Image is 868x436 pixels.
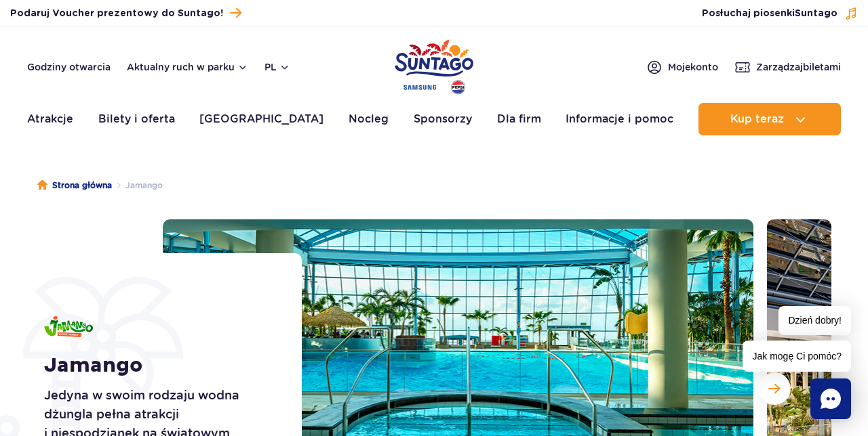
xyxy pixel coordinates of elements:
span: Moje konto [668,60,718,74]
a: Sponsorzy [414,103,472,135]
span: Dzień dobry! [778,306,851,335]
div: Chat [810,378,851,419]
a: Godziny otwarcia [27,60,111,74]
a: Mojekonto [646,59,718,75]
span: Jak mogę Ci pomóc? [743,341,851,372]
a: Bilety i oferta [98,103,175,135]
button: pl [264,60,290,74]
a: Zarządzajbiletami [734,59,841,75]
button: Następny slajd [758,372,791,405]
img: Jamango [44,316,93,337]
button: Posłuchaj piosenkiSuntago [702,7,858,20]
li: Jamango [112,179,163,192]
a: Informacje i pomoc [566,103,673,135]
span: Zarządzaj biletami [756,60,841,74]
button: Kup teraz [698,103,841,135]
a: Strona główna [37,179,112,192]
a: Nocleg [349,103,389,135]
span: Posłuchaj piosenki [702,7,837,20]
a: Atrakcje [27,103,73,135]
span: Kup teraz [730,113,784,125]
span: Suntago [795,9,837,18]
a: [GEOGRAPHIC_DATA] [199,103,323,135]
span: Podaruj Voucher prezentowy do Suntago! [10,7,223,20]
button: Aktualny ruch w parku [127,62,248,72]
h1: Jamango [44,353,271,378]
a: Dla firm [497,103,541,135]
a: Park of Poland [395,34,473,96]
a: Podaruj Voucher prezentowy do Suntago! [10,4,241,22]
